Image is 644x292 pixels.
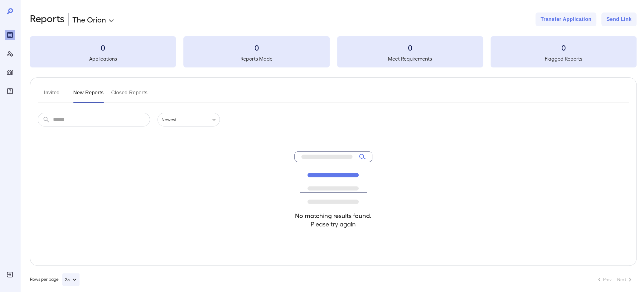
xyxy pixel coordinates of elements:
[72,14,106,24] p: The Orion
[5,67,15,77] div: Manage Properties
[62,273,80,286] button: 25
[5,49,15,59] div: Manage Users
[30,36,637,67] summary: 0Applications0Reports Made0Meet Requirements0Flagged Reports
[183,42,329,52] h3: 0
[183,55,329,62] h5: Reports Made
[294,220,372,228] h4: Please try again
[337,42,483,52] h3: 0
[30,273,80,286] div: Rows per page
[593,275,637,285] nav: pagination navigation
[5,86,15,96] div: FAQ
[535,12,596,26] button: Transfer Application
[73,88,104,103] button: New Reports
[30,12,65,26] h2: Reports
[294,211,372,220] h4: No matching results found.
[38,88,66,103] button: Invited
[111,88,148,103] button: Closed Reports
[5,30,15,40] div: Reports
[5,270,15,280] div: Log Out
[337,55,483,62] h5: Meet Requirements
[30,42,176,52] h3: 0
[601,12,637,26] button: Send Link
[491,42,637,52] h3: 0
[30,55,176,62] h5: Applications
[157,113,220,126] div: Newest
[491,55,637,62] h5: Flagged Reports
